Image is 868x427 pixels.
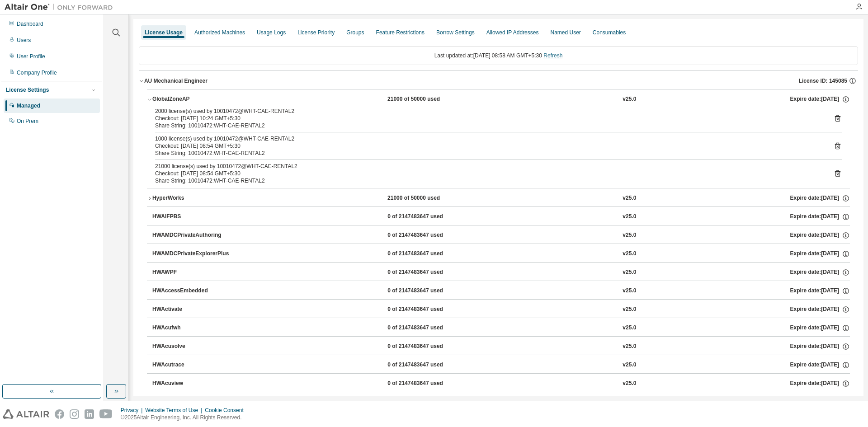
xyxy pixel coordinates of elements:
[152,244,850,264] button: HWAMDCPrivateExplorerPlus0 of 2147483647 usedv25.0Expire date:[DATE]
[152,263,850,282] button: HWAWPF0 of 2147483647 usedv25.0Expire date:[DATE]
[152,281,850,301] button: HWAccessEmbedded0 of 2147483647 usedv25.0Expire date:[DATE]
[593,29,626,36] div: Consumables
[152,392,850,412] button: HWAltairBushingModel0 of 2147483647 usedv25.0Expire date:[DATE]
[194,29,245,36] div: Authorized Machines
[139,71,858,91] button: AU Mechanical EngineerLicense ID: 145085
[155,135,820,142] div: 1000 license(s) used by 10010472@WHT-CAE-RENTAL2
[550,29,580,36] div: Named User
[623,324,636,332] div: v25.0
[346,29,364,36] div: Groups
[205,407,249,414] div: Cookie Consent
[623,380,636,388] div: v25.0
[155,177,820,184] div: Share String: 10010472:WHT-CAE-RENTAL2
[387,305,469,314] div: 0 of 2147483647 used
[387,380,469,388] div: 0 of 2147483647 used
[436,29,475,36] div: Borrow Settings
[155,163,820,170] div: 21000 license(s) used by 10010472@WHT-CAE-RENTAL2
[623,95,636,103] div: v25.0
[790,194,850,202] div: Expire date: [DATE]
[155,150,820,157] div: Share String: 10010472:WHT-CAE-RENTAL2
[3,409,49,419] img: altair_logo.svg
[790,380,850,388] div: Expire date: [DATE]
[152,343,234,351] div: HWAcusolve
[790,268,850,277] div: Expire date: [DATE]
[152,213,234,221] div: HWAIFPBS
[155,108,820,115] div: 2000 license(s) used by 10010472@WHT-CAE-RENTAL2
[17,20,43,28] div: Dashboard
[121,414,249,422] p: © 2025 Altair Engineering, Inc. All Rights Reserved.
[6,86,49,94] div: License Settings
[155,115,820,122] div: Checkout: [DATE] 10:24 GMT+5:30
[387,213,469,221] div: 0 of 2147483647 used
[387,194,469,202] div: 21000 of 50000 used
[17,117,38,125] div: On Prem
[70,409,79,419] img: instagram.svg
[387,95,469,103] div: 21000 of 50000 used
[790,231,850,239] div: Expire date: [DATE]
[155,170,820,177] div: Checkout: [DATE] 08:54 GMT+5:30
[152,225,850,245] button: HWAMDCPrivateAuthoring0 of 2147483647 usedv25.0Expire date:[DATE]
[152,231,234,239] div: HWAMDCPrivateAuthoring
[152,305,234,314] div: HWActivate
[623,213,636,221] div: v25.0
[55,409,64,419] img: facebook.svg
[790,324,850,332] div: Expire date: [DATE]
[152,374,850,394] button: HWAcuview0 of 2147483647 usedv25.0Expire date:[DATE]
[543,52,562,59] a: Refresh
[790,95,850,103] div: Expire date: [DATE]
[152,361,234,369] div: HWAcutrace
[152,287,234,295] div: HWAccessEmbedded
[790,250,850,258] div: Expire date: [DATE]
[17,53,45,60] div: User Profile
[155,122,820,129] div: Share String: 10010472:WHT-CAE-RENTAL2
[790,287,850,295] div: Expire date: [DATE]
[155,142,820,150] div: Checkout: [DATE] 08:54 GMT+5:30
[152,250,234,258] div: HWAMDCPrivateExplorerPlus
[790,305,850,314] div: Expire date: [DATE]
[5,3,118,12] img: Altair One
[623,231,636,239] div: v25.0
[387,343,469,351] div: 0 of 2147483647 used
[387,287,469,295] div: 0 of 2147483647 used
[623,287,636,295] div: v25.0
[297,29,335,36] div: License Priority
[387,361,469,369] div: 0 of 2147483647 used
[623,194,636,202] div: v25.0
[376,29,425,36] div: Feature Restrictions
[99,409,113,419] img: youtube.svg
[17,69,57,76] div: Company Profile
[145,29,183,36] div: License Usage
[152,380,234,388] div: HWAcuview
[152,268,234,277] div: HWAWPF
[152,318,850,338] button: HWAcufwh0 of 2147483647 usedv25.0Expire date:[DATE]
[152,95,234,103] div: GlobalZoneAP
[152,324,234,332] div: HWAcufwh
[387,268,469,277] div: 0 of 2147483647 used
[790,213,850,221] div: Expire date: [DATE]
[152,355,850,375] button: HWAcutrace0 of 2147483647 usedv25.0Expire date:[DATE]
[623,305,636,314] div: v25.0
[145,407,205,414] div: Website Terms of Use
[387,231,469,239] div: 0 of 2147483647 used
[17,37,31,44] div: Users
[799,77,847,84] span: License ID: 145085
[147,89,850,109] button: GlobalZoneAP21000 of 50000 usedv25.0Expire date:[DATE]
[790,361,850,369] div: Expire date: [DATE]
[17,102,40,109] div: Managed
[152,300,850,319] button: HWActivate0 of 2147483647 usedv25.0Expire date:[DATE]
[121,407,145,414] div: Privacy
[623,268,636,277] div: v25.0
[387,324,469,332] div: 0 of 2147483647 used
[623,250,636,258] div: v25.0
[144,77,208,84] div: AU Mechanical Engineer
[790,343,850,351] div: Expire date: [DATE]
[623,361,636,369] div: v25.0
[387,250,469,258] div: 0 of 2147483647 used
[152,337,850,357] button: HWAcusolve0 of 2147483647 usedv25.0Expire date:[DATE]
[257,29,286,36] div: Usage Logs
[486,29,539,36] div: Allowed IP Addresses
[152,207,850,227] button: HWAIFPBS0 of 2147483647 usedv25.0Expire date:[DATE]
[623,343,636,351] div: v25.0
[139,46,858,65] div: Last updated at: [DATE] 08:58 AM GMT+5:30
[147,188,850,208] button: HyperWorks21000 of 50000 usedv25.0Expire date:[DATE]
